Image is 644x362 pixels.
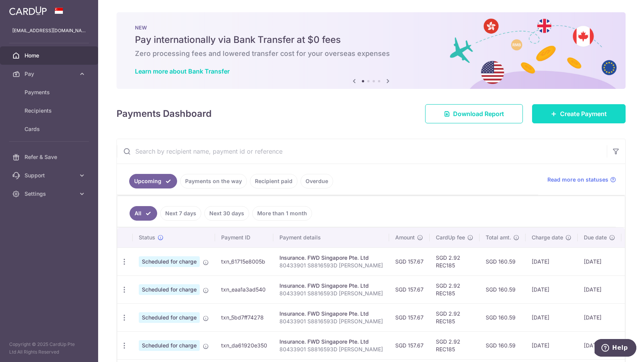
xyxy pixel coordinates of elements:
[25,153,75,161] span: Refer & Save
[279,338,383,346] div: Insurance. FWD Singapore Pte. Ltd
[624,313,639,322] img: Bank Card
[215,228,273,247] th: Payment ID
[389,275,430,303] td: SGD 157.67
[117,12,626,89] img: Bank transfer banner
[526,331,578,359] td: [DATE]
[389,247,430,275] td: SGD 157.67
[215,331,273,359] td: txn_da61920e350
[130,206,157,221] a: All
[139,256,200,267] span: Scheduled for charge
[215,303,273,331] td: txn_5bd7ff74278
[9,6,47,15] img: CardUp
[135,34,607,46] h5: Pay internationally via Bank Transfer at $0 fees
[480,275,526,303] td: SGD 160.59
[139,340,200,351] span: Scheduled for charge
[25,88,75,96] span: Payments
[430,247,480,275] td: SGD 2.92 REC185
[389,331,430,359] td: SGD 157.67
[425,104,523,123] a: Download Report
[578,303,621,331] td: [DATE]
[624,285,639,294] img: Bank Card
[279,282,383,290] div: Insurance. FWD Singapore Pte. Ltd
[279,290,383,297] p: 80433901 S8816593D [PERSON_NAME]
[160,206,201,221] a: Next 7 days
[135,67,230,75] a: Learn more about Bank Transfer
[532,234,563,241] span: Charge date
[486,234,511,241] span: Total amt.
[436,234,465,241] span: CardUp fee
[117,107,212,121] h4: Payments Dashboard
[25,52,75,59] span: Home
[279,254,383,262] div: Insurance. FWD Singapore Pte. Ltd
[250,174,297,188] a: Recipient paid
[547,176,608,183] span: Read more on statuses
[526,275,578,303] td: [DATE]
[560,109,607,118] span: Create Payment
[532,104,626,123] a: Create Payment
[129,174,177,188] a: Upcoming
[25,125,75,133] span: Cards
[135,49,607,58] h6: Zero processing fees and lowered transfer cost for your overseas expenses
[18,5,33,12] span: Help
[578,275,621,303] td: [DATE]
[279,310,383,318] div: Insurance. FWD Singapore Pte. Ltd
[526,303,578,331] td: [DATE]
[595,339,636,358] iframe: Opens a widget where you can find more information
[430,303,480,331] td: SGD 2.92 REC185
[301,174,333,188] a: Overdue
[389,303,430,331] td: SGD 157.67
[578,247,621,275] td: [DATE]
[25,172,75,179] span: Support
[25,70,75,78] span: Pay
[547,176,616,183] a: Read more on statuses
[578,331,621,359] td: [DATE]
[180,174,247,188] a: Payments on the way
[252,206,312,221] a: More than 1 month
[117,139,607,164] input: Search by recipient name, payment id or reference
[25,190,75,198] span: Settings
[395,234,415,241] span: Amount
[139,312,200,323] span: Scheduled for charge
[215,275,273,303] td: txn_eaa1a3ad540
[12,27,86,34] p: [EMAIL_ADDRESS][DOMAIN_NAME]
[215,247,273,275] td: txn_61715e8005b
[273,228,389,247] th: Payment details
[453,109,504,118] span: Download Report
[139,284,200,295] span: Scheduled for charge
[480,247,526,275] td: SGD 160.59
[526,247,578,275] td: [DATE]
[139,234,155,241] span: Status
[480,331,526,359] td: SGD 160.59
[584,234,607,241] span: Due date
[25,107,75,115] span: Recipients
[135,25,607,31] p: NEW
[279,346,383,353] p: 80433901 S8816593D [PERSON_NAME]
[279,318,383,325] p: 80433901 S8816593D [PERSON_NAME]
[624,257,639,266] img: Bank Card
[204,206,249,221] a: Next 30 days
[430,331,480,359] td: SGD 2.92 REC185
[279,262,383,269] p: 80433901 S8816593D [PERSON_NAME]
[480,303,526,331] td: SGD 160.59
[430,275,480,303] td: SGD 2.92 REC185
